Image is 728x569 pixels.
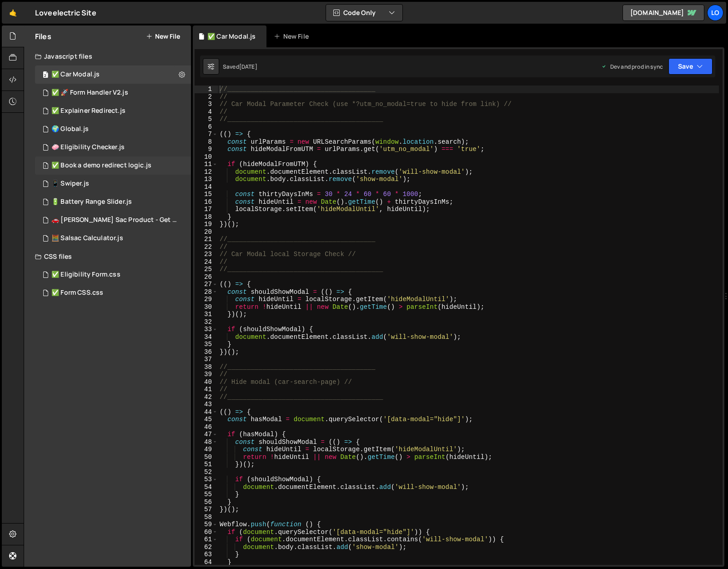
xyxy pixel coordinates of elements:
div: Javascript files [24,47,191,65]
div: 50 [195,453,218,461]
div: 2 [195,93,218,101]
div: 5 [195,116,218,123]
div: 51 [195,461,218,468]
div: 18 [195,213,218,221]
div: 8014/33036.js [35,211,194,229]
div: 56 [195,499,218,506]
div: 16 [195,198,218,206]
div: 14 [195,183,218,191]
div: 21 [195,236,218,243]
div: 20 [195,228,218,236]
div: 7 [195,131,218,138]
div: 10 [195,153,218,161]
div: 47 [195,431,218,438]
div: 🚗 [PERSON_NAME] Sac Product - Get started.js [51,216,177,224]
div: 13 [195,176,218,183]
div: 8014/41995.js [35,65,191,84]
div: 8014/41778.js [35,102,191,120]
div: 41 [195,386,218,393]
div: Saved [223,63,257,70]
div: 26 [195,273,218,281]
div: CSS files [24,247,191,266]
div: 9 [195,146,218,153]
div: 39 [195,371,218,378]
button: Code Only [326,5,402,21]
div: 33 [195,326,218,333]
div: 6 [195,123,218,131]
div: 62 [195,544,218,551]
div: 34 [195,333,218,341]
div: 49 [195,446,218,453]
div: 58 [195,514,218,521]
div: 8014/42987.js [35,84,191,102]
div: 52 [195,468,218,476]
div: 45 [195,416,218,423]
div: 12 [195,168,218,176]
div: 🧮 Salsac Calculator.js [51,234,123,242]
div: 🔋 Battery Range Slider.js [51,198,132,206]
div: 22 [195,243,218,251]
div: 44 [195,408,218,416]
div: 15 [195,191,218,198]
a: Lo [707,5,723,21]
div: ✅ Book a demo redirect logic.js [51,161,151,170]
div: 31 [195,311,218,318]
button: Save [668,58,713,75]
div: Dev and prod in sync [601,63,663,70]
div: 59 [195,521,218,529]
div: 🧼 Eligibility Checker.js [51,143,125,151]
div: 30 [195,303,218,311]
div: 48 [195,438,218,446]
div: 3 [195,101,218,108]
div: ✅ Car Modal.js [207,32,256,41]
div: 29 [195,296,218,303]
span: 2 [43,72,48,79]
div: 8014/34824.js [35,193,191,211]
div: 17 [195,206,218,213]
span: 1 [43,163,48,170]
div: 32 [195,318,218,326]
div: ✅ Form CSS.css [51,289,103,297]
div: New File [274,32,312,41]
div: Loveelectric Site [35,7,96,18]
div: 43 [195,401,218,408]
div: 60 [195,529,218,536]
div: ✅ Eligibility Form.css [51,271,120,279]
a: 🤙 [2,2,24,24]
h2: Files [35,31,51,41]
div: ✅ Explainer Redirect.js [51,107,126,115]
div: 36 [195,348,218,356]
div: 8 [195,138,218,146]
div: 8014/41354.css [35,266,191,284]
div: 🌍 Global.js [51,125,89,133]
div: 27 [195,281,218,288]
div: 23 [195,251,218,258]
div: 37 [195,356,218,363]
div: 53 [195,476,218,483]
div: 📱 Swiper.js [51,180,89,188]
div: 8014/42769.js [35,120,191,138]
div: 42 [195,393,218,401]
div: [DATE] [239,63,257,70]
div: 11 [195,161,218,168]
div: 46 [195,423,218,431]
div: 55 [195,491,218,499]
a: [DOMAIN_NAME] [623,5,704,21]
div: 8014/28850.js [35,229,191,247]
div: 25 [195,266,218,273]
div: 63 [195,551,218,559]
div: 28 [195,288,218,296]
div: 19 [195,221,218,228]
button: New File [146,33,180,40]
div: 8014/41351.css [35,284,191,302]
div: 8014/41355.js [35,156,191,175]
div: 8014/42657.js [35,138,191,156]
div: 1 [195,86,218,93]
div: ✅ Car Modal.js [51,70,100,79]
div: 61 [195,536,218,544]
div: ✅ 🚀 Form Handler V2.js [51,89,128,97]
div: 54 [195,483,218,491]
div: 57 [195,506,218,514]
div: 24 [195,258,218,266]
